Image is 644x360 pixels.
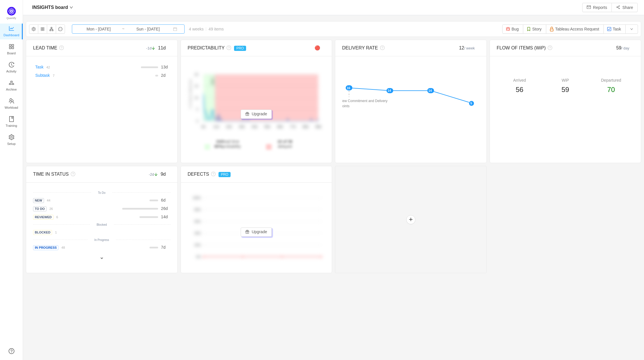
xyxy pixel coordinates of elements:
[607,86,615,93] span: 70
[9,135,14,146] a: Setup
[33,230,52,235] span: Blocked
[35,73,50,78] a: Subtask
[58,245,65,250] a: 48
[161,206,166,211] span: 26
[154,173,158,176] i: icon: arrow-down
[173,27,177,31] i: icon: calendar
[47,206,53,211] a: 26
[55,231,57,234] small: 1
[201,125,205,129] tspan: 0d
[6,66,16,77] span: Activity
[125,26,171,32] input: End date
[56,24,65,34] button: icon: message
[94,238,109,242] small: In Progress
[53,215,58,219] a: 6
[161,73,163,78] span: 2
[582,3,612,12] button: icon: mailReports
[9,80,14,92] a: Archive
[7,17,16,20] span: Quantify
[161,73,166,78] span: d
[342,45,445,51] div: DELIVERY RATE
[506,27,510,31] img: 10303
[378,45,385,50] i: icon: question-circle
[213,125,219,129] tspan: 11d
[612,3,638,12] button: icon: share-altShare
[185,27,228,31] span: 4 weeks
[161,215,168,219] span: d
[161,198,163,202] span: 6
[7,47,16,59] span: Board
[196,108,198,111] tspan: 5
[161,198,166,202] span: d
[5,120,17,131] span: Training
[47,24,56,34] button: icon: apartment
[43,65,50,69] a: 42
[9,116,14,128] a: Training
[33,198,44,203] span: New
[464,46,475,50] small: / week
[53,74,54,77] small: 7
[194,243,201,247] tspan: 20%
[35,65,44,69] a: Task
[339,97,390,110] div: New Commitment and Delivery Points
[214,144,223,149] strong: 80%
[49,207,53,210] small: 26
[195,96,198,99] tspan: 10
[194,220,201,223] tspan: 60%
[9,116,14,122] i: icon: book
[526,27,531,31] img: 10315
[6,84,17,95] span: Archive
[277,139,292,144] strong: 10 of 39
[9,44,14,55] a: Board
[277,139,292,149] span: delayed
[588,77,634,83] div: Departured
[9,26,14,31] i: icon: line-chart
[161,215,166,219] span: 14
[75,26,122,32] input: Start date
[9,62,14,74] a: Activity
[406,215,415,224] button: icon: plus
[97,223,107,226] small: Blocked
[549,27,554,31] img: 10902
[44,198,50,202] a: 44
[158,45,166,50] span: 11d
[214,139,241,149] span: lead time
[600,45,634,51] div: 59
[69,172,75,176] i: icon: question-circle
[196,255,201,258] tspan: 0%
[196,119,198,123] tspan: 0
[290,125,296,129] tspan: 77d
[239,125,244,129] tspan: 33d
[9,134,14,140] i: icon: setting
[161,206,168,211] span: d
[194,208,201,211] tspan: 80%
[516,86,524,93] span: 56
[603,24,626,34] button: Task
[161,172,166,177] span: 9d
[50,73,54,78] a: 7
[543,77,588,83] div: WiP
[9,348,14,354] a: icon: question-circle
[625,24,638,34] button: icon: down
[57,45,64,50] i: icon: question-circle
[214,144,241,149] span: probability
[52,230,57,234] a: 1
[9,98,14,104] i: icon: team
[38,24,47,34] button: icon: appstore
[208,27,224,31] span: 49 items
[241,110,272,119] button: icon: giftUpgrade
[7,7,16,16] img: Quantify
[9,62,14,68] i: icon: history
[315,45,320,50] span: 🔴
[195,73,198,76] tspan: 20
[161,65,166,69] span: 13
[315,125,321,129] tspan: 99d
[193,196,201,200] tspan: 100%
[561,86,569,93] span: 59
[33,45,57,50] span: LEAD TIME
[9,98,14,110] a: Workload
[607,27,612,31] img: 10318
[194,231,201,235] tspan: 40%
[195,85,198,88] tspan: 15
[29,24,38,34] button: icon: setting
